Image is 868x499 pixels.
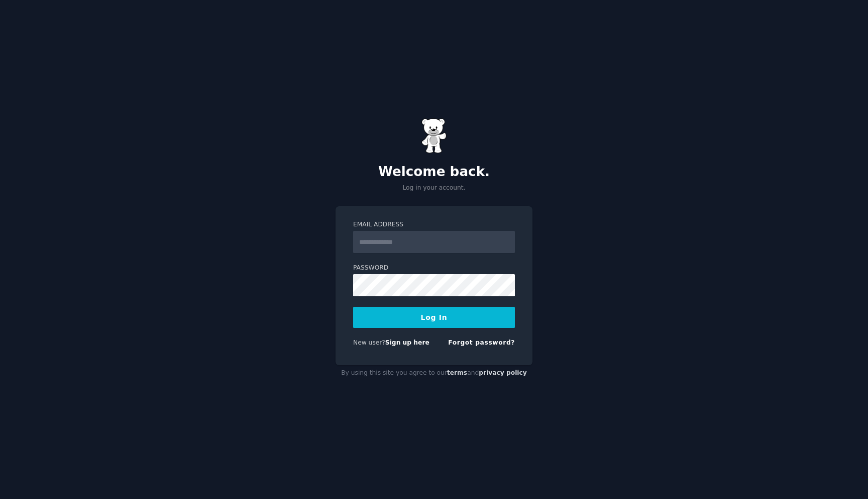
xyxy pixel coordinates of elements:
[421,118,447,153] img: Gummy Bear
[385,339,429,346] a: Sign up here
[336,365,532,381] div: By using this site you agree to our and
[353,220,515,229] label: Email Address
[336,164,532,180] h2: Welcome back.
[336,184,532,193] p: Log in your account.
[448,339,515,346] a: Forgot password?
[353,339,385,346] span: New user?
[447,369,467,376] a: terms
[479,369,527,376] a: privacy policy
[353,307,515,328] button: Log In
[353,264,515,273] label: Password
